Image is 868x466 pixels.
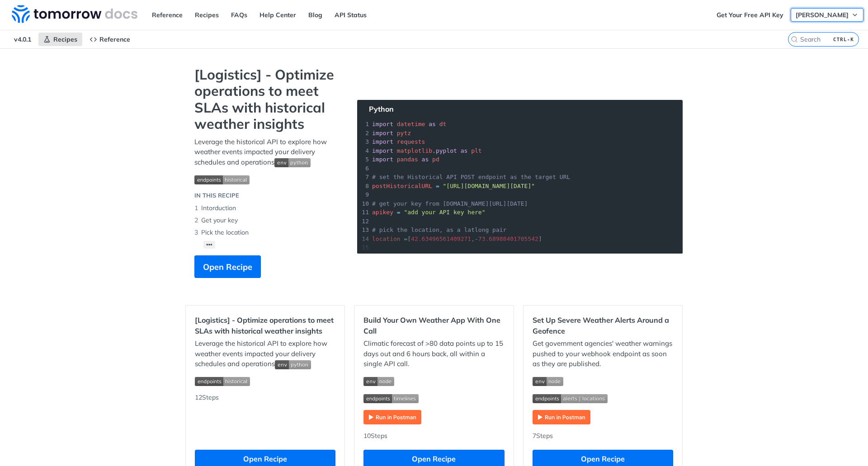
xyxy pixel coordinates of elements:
button: ••• [203,241,215,249]
span: Recipes [53,35,77,43]
span: Expand image [275,359,311,368]
span: Expand image [533,393,673,403]
img: endpoint [363,394,419,403]
a: Expand image [363,412,421,421]
strong: [Logistics] - Optimize operations to meet SLAs with historical weather insights [194,66,339,132]
img: endpoint [195,377,250,386]
p: Get government agencies' weather warnings pushed to your webhook endpoint as soon as they are pub... [533,339,673,369]
span: Expand image [533,376,673,386]
img: Run in Postman [533,410,590,424]
a: Reference [85,33,135,46]
svg: Search [791,36,798,43]
a: Recipes [38,33,82,46]
p: Climatic forecast of >80 data points up to 15 days out and 6 hours back, all within a single API ... [363,339,504,369]
div: 12 Steps [195,393,335,441]
img: Tomorrow.io Weather API Docs [12,5,137,23]
img: Run in Postman [363,410,421,424]
h2: Set Up Severe Weather Alerts Around a Geofence [533,315,673,336]
p: Leverage the historical API to explore how weather events impacted your delivery schedules and op... [195,339,335,369]
a: Help Center [255,8,301,22]
li: Pick the location [194,226,339,239]
span: v4.0.1 [9,33,36,46]
p: Leverage the historical API to explore how weather events impacted your delivery schedules and op... [194,137,339,168]
span: [PERSON_NAME] [796,11,849,19]
a: Recipes [190,8,224,22]
img: endpoint [533,394,608,403]
span: Expand image [363,376,504,386]
a: Blog [303,8,327,22]
span: Open Recipe [203,261,252,273]
div: IN THIS RECIPE [194,191,239,200]
img: endpoint [194,175,250,184]
a: Reference [147,8,188,22]
button: [PERSON_NAME] [791,8,863,22]
span: Expand image [363,393,504,403]
li: Intorduction [194,202,339,214]
span: Expand image [274,158,311,166]
span: Expand image [195,376,335,386]
div: 7 Steps [533,431,673,441]
span: Reference [99,35,130,43]
img: env [533,377,563,386]
button: Open Recipe [194,255,261,278]
div: 10 Steps [363,431,504,441]
li: Get your key [194,214,339,226]
span: Expand image [194,174,339,184]
h2: Build Your Own Weather App With One Call [363,315,504,336]
a: Get Your Free API Key [712,8,788,22]
kbd: CTRL-K [831,35,856,44]
img: env [363,377,394,386]
a: FAQs [226,8,252,22]
h2: [Logistics] - Optimize operations to meet SLAs with historical weather insights [195,315,335,336]
img: env [274,158,311,167]
a: API Status [330,8,372,22]
a: Expand image [533,412,590,421]
img: env [275,360,311,369]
